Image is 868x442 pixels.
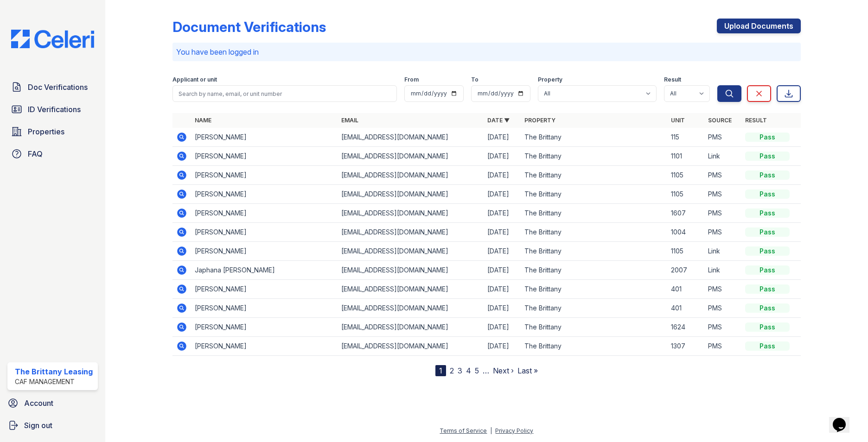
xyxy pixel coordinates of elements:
a: Result [745,117,767,124]
span: Properties [28,126,64,137]
a: Next › [493,366,514,375]
td: [EMAIL_ADDRESS][DOMAIN_NAME] [338,280,484,299]
div: CAF Management [15,377,93,386]
td: [PERSON_NAME] [191,147,338,166]
td: PMS [704,299,741,318]
a: Terms of Service [440,427,487,434]
div: Pass [745,246,790,256]
td: The Brittany [521,261,667,280]
td: [EMAIL_ADDRESS][DOMAIN_NAME] [338,299,484,318]
div: Pass [745,265,790,275]
td: The Brittany [521,223,667,242]
a: Source [708,117,732,124]
td: [EMAIL_ADDRESS][DOMAIN_NAME] [338,318,484,337]
a: Account [4,394,102,412]
td: PMS [704,166,741,185]
div: Pass [745,170,790,180]
a: Privacy Policy [495,427,533,434]
a: 2 [450,366,454,375]
span: FAQ [28,148,43,159]
td: [DATE] [484,166,521,185]
a: 3 [458,366,462,375]
td: [EMAIL_ADDRESS][DOMAIN_NAME] [338,242,484,261]
iframe: chat widget [829,405,859,433]
div: Pass [745,322,790,332]
td: [EMAIL_ADDRESS][DOMAIN_NAME] [338,204,484,223]
td: 1004 [667,223,704,242]
td: The Brittany [521,318,667,337]
td: The Brittany [521,204,667,223]
a: Upload Documents [717,19,801,33]
td: [PERSON_NAME] [191,299,338,318]
td: The Brittany [521,185,667,204]
td: [DATE] [484,185,521,204]
td: [DATE] [484,261,521,280]
a: Last » [517,366,538,375]
td: [EMAIL_ADDRESS][DOMAIN_NAME] [338,223,484,242]
div: The Brittany Leasing [15,366,93,377]
div: Pass [745,208,790,218]
td: 401 [667,299,704,318]
td: [PERSON_NAME] [191,318,338,337]
p: You have been logged in [176,46,797,57]
label: Result [664,76,681,83]
td: 115 [667,128,704,147]
td: Japhana [PERSON_NAME] [191,261,338,280]
td: [DATE] [484,204,521,223]
td: The Brittany [521,128,667,147]
td: [EMAIL_ADDRESS][DOMAIN_NAME] [338,147,484,166]
td: 1624 [667,318,704,337]
td: 1101 [667,147,704,166]
a: Sign out [4,416,102,435]
td: [PERSON_NAME] [191,337,338,356]
td: [EMAIL_ADDRESS][DOMAIN_NAME] [338,128,484,147]
td: [EMAIL_ADDRESS][DOMAIN_NAME] [338,261,484,280]
td: [DATE] [484,280,521,299]
span: Sign out [24,420,52,431]
label: Property [538,76,562,83]
label: Applicant or unit [172,76,217,83]
td: [DATE] [484,147,521,166]
td: PMS [704,185,741,204]
td: 1105 [667,185,704,204]
label: To [471,76,479,83]
td: [DATE] [484,128,521,147]
div: Pass [745,341,790,351]
td: The Brittany [521,280,667,299]
td: [PERSON_NAME] [191,242,338,261]
td: The Brittany [521,147,667,166]
div: Pass [745,303,790,313]
td: [PERSON_NAME] [191,204,338,223]
td: [DATE] [484,299,521,318]
div: Pass [745,284,790,294]
td: 2007 [667,261,704,280]
td: PMS [704,280,741,299]
td: PMS [704,318,741,337]
td: [DATE] [484,318,521,337]
td: PMS [704,128,741,147]
div: Pass [745,133,790,142]
div: Pass [745,189,790,199]
div: Document Verifications [172,19,326,35]
td: The Brittany [521,242,667,261]
div: 1 [435,365,446,376]
a: Date ▼ [487,117,510,124]
a: Unit [671,117,685,124]
span: ID Verifications [28,104,81,115]
td: 1105 [667,242,704,261]
td: 401 [667,280,704,299]
div: Pass [745,152,790,161]
td: [DATE] [484,223,521,242]
td: [DATE] [484,337,521,356]
label: From [404,76,419,83]
td: [PERSON_NAME] [191,128,338,147]
a: ID Verifications [7,100,98,119]
td: [PERSON_NAME] [191,166,338,185]
td: 1105 [667,166,704,185]
img: CE_Logo_Blue-a8612792a0a2168367f1c8372b55b34899dd931a85d93a1a3d3e32e68fde9ad4.png [4,30,102,48]
td: Link [704,242,741,261]
td: PMS [704,204,741,223]
td: The Brittany [521,299,667,318]
td: 1607 [667,204,704,223]
td: [PERSON_NAME] [191,223,338,242]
